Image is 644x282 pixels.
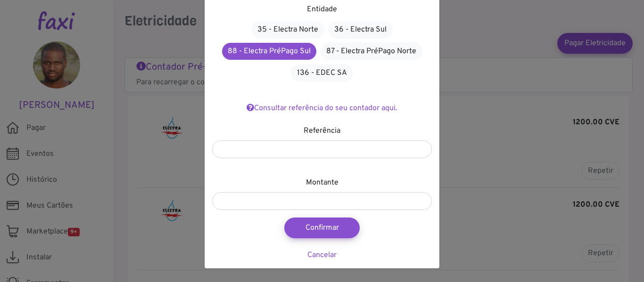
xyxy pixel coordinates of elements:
[307,4,337,15] label: Entidade
[307,250,337,260] a: Cancelar
[284,218,360,238] button: Confirmar
[304,125,340,137] label: Referência
[222,43,316,60] a: 88 - Electra PréPago Sul
[251,21,324,39] a: 35 - Electra Norte
[306,177,339,188] label: Montante
[291,64,353,82] a: 136 - EDEC SA
[247,104,397,113] a: Consultar referência do seu contador aqui.
[320,42,422,60] a: 87 - Electra PréPago Norte
[328,21,393,39] a: 36 - Electra Sul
